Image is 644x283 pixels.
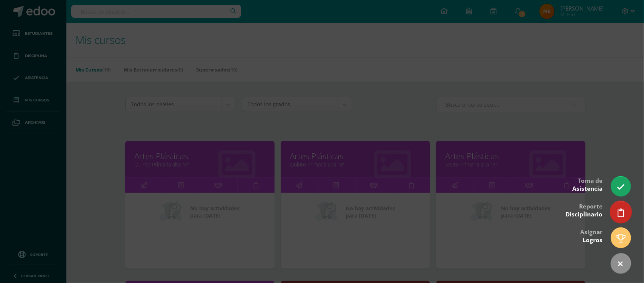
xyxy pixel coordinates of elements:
div: Asignar [580,223,603,248]
span: Logros [583,236,603,244]
div: Toma de [572,172,603,196]
span: Disciplinario [566,210,603,218]
div: Reporte [566,197,603,222]
span: Asistencia [572,185,603,193]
